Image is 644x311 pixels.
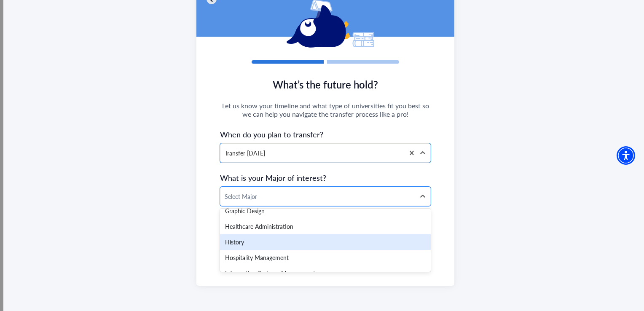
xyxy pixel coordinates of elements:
div: Information Systems Management [220,265,430,281]
div: Accessibility Menu [617,146,635,165]
div: Healthcare Administration [220,219,430,234]
input: Text field [225,192,226,201]
span: Let us know your timeline and what type of universities fit you best so we can help you navigate ... [220,102,430,118]
span: When do you plan to transfer? [220,129,430,140]
div: Hospitality Management [220,250,430,265]
div: Transfer [DATE] [225,149,400,158]
span: What is your Major of interest? [220,172,430,183]
div: Graphic Design [220,203,430,219]
span: What’s the future hold? [220,77,430,91]
div: History [220,234,430,250]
